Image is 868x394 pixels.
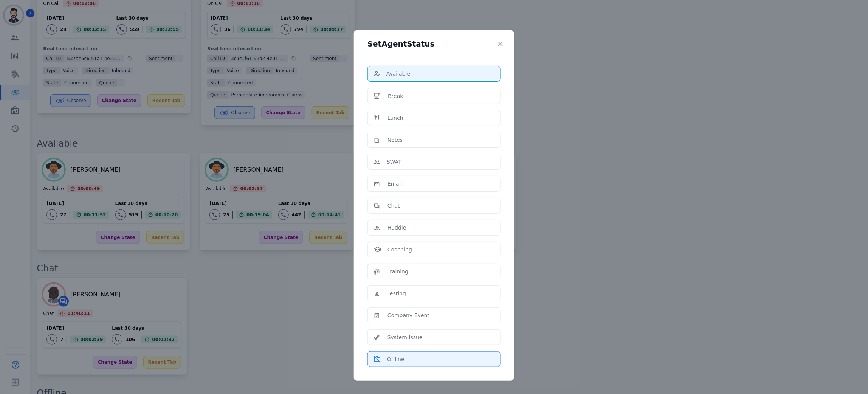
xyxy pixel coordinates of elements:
[387,268,408,275] p: Training
[374,268,381,275] img: icon
[387,136,403,144] p: Notes
[387,202,400,209] p: Chat
[387,224,406,231] p: Huddle
[374,92,382,100] img: icon
[374,312,381,319] img: icon
[367,40,435,48] h5: Set Agent Status
[387,114,403,122] p: Lunch
[387,290,406,297] p: Testing
[374,114,381,122] img: icon
[374,247,381,253] img: icon
[374,356,381,363] img: icon
[387,158,401,166] p: SWAT
[374,334,381,341] img: icon
[374,160,381,164] img: icon
[374,71,380,77] img: icon
[374,136,381,144] img: icon
[387,180,402,188] p: Email
[374,180,381,188] img: icon
[387,246,412,253] p: Coaching
[387,334,423,341] p: System Issue
[374,290,381,297] img: icon
[387,312,429,319] p: Company Event
[387,355,405,363] p: Offline
[374,224,381,231] img: icon
[374,202,381,209] img: icon
[386,70,410,78] p: Available
[388,92,403,100] p: Break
